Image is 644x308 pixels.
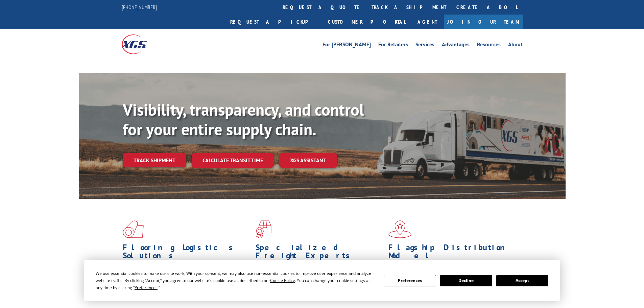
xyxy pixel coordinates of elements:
[411,15,444,29] a: Agent
[123,99,364,140] b: Visibility, transparency, and control for your entire supply chain.
[96,270,376,291] div: We use essential cookies to make our site work. With your consent, we may also use non-essential ...
[477,42,501,49] a: Resources
[496,275,548,286] button: Accept
[123,243,251,263] h1: Flooring Logistics Solutions
[444,15,523,29] a: Join Our Team
[388,243,516,263] h1: Flagship Distribution Model
[323,15,411,29] a: Customer Portal
[122,4,157,10] a: [PHONE_NUMBER]
[270,278,295,283] span: Cookie Policy
[123,220,144,238] img: xgs-icon-total-supply-chain-intelligence-red
[123,153,186,167] a: Track shipment
[192,153,274,168] a: Calculate transit time
[135,285,158,290] span: Preferences
[279,153,337,168] a: XGS ASSISTANT
[256,220,271,238] img: xgs-icon-focused-on-flooring-red
[84,260,560,301] div: Cookie Consent Prompt
[256,243,383,263] h1: Specialized Freight Experts
[225,15,323,29] a: Request a pickup
[378,42,408,49] a: For Retailers
[384,275,436,286] button: Preferences
[442,42,470,49] a: Advantages
[323,42,371,49] a: For [PERSON_NAME]
[388,220,412,238] img: xgs-icon-flagship-distribution-model-red
[415,42,434,49] a: Services
[508,42,523,49] a: About
[440,275,492,286] button: Decline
